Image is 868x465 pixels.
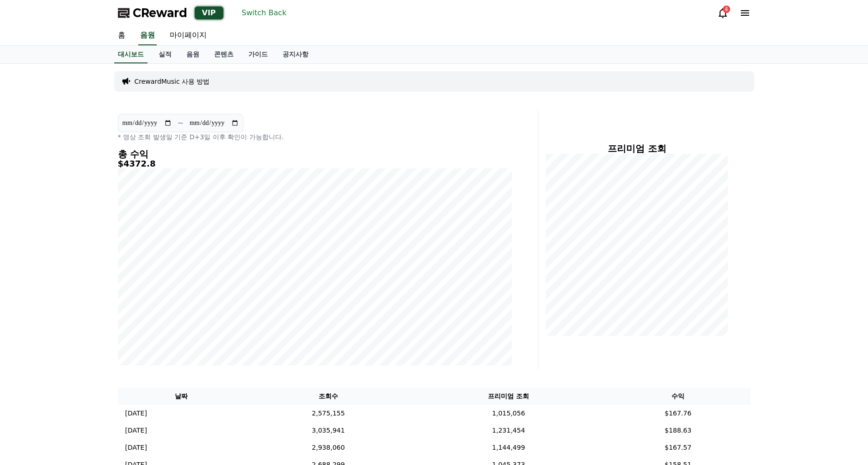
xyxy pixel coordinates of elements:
td: 3,035,941 [245,422,411,439]
a: 음원 [138,26,157,45]
a: 음원 [179,46,207,63]
td: $167.76 [606,405,751,422]
a: 실적 [151,46,179,63]
a: 가이드 [241,46,275,63]
a: 홈 [111,26,133,45]
td: 2,575,155 [245,405,411,422]
th: 프리미엄 조회 [412,388,606,405]
th: 날짜 [118,388,246,405]
a: 콘텐츠 [207,46,241,63]
div: VIP [195,6,223,19]
p: [DATE] [125,409,147,418]
td: 1,015,056 [412,405,606,422]
td: $167.57 [606,439,751,456]
a: 마이페이지 [162,26,214,45]
button: Switch Back [238,6,290,20]
div: 4 [723,6,730,13]
th: 조회수 [245,388,411,405]
a: 대시보드 [114,46,148,63]
p: [DATE] [125,426,147,435]
span: CReward [133,6,187,20]
a: CrewardMusic 사용 방법 [135,77,210,86]
h4: 프리미엄 조회 [546,143,728,154]
td: 1,231,454 [412,422,606,439]
p: ~ [178,118,184,129]
a: 공지사항 [275,46,316,63]
p: * 영상 조회 발생일 기준 D+3일 이후 확인이 가능합니다. [118,132,512,142]
th: 수익 [606,388,751,405]
td: 2,938,060 [245,439,411,456]
td: 1,144,499 [412,439,606,456]
td: $188.63 [606,422,751,439]
h5: $4372.8 [118,159,512,168]
a: 4 [717,7,728,19]
p: [DATE] [125,443,147,453]
h4: 총 수익 [118,149,512,159]
a: CReward [118,6,187,20]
